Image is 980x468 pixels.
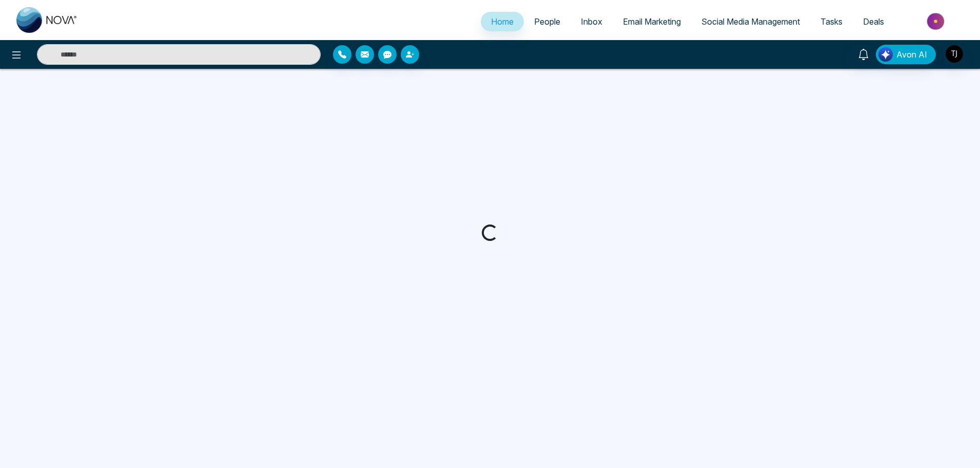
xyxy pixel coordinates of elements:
span: Inbox [581,16,602,27]
a: Email Marketing [613,12,691,31]
img: Lead Flow [878,47,893,62]
span: Avon AI [896,48,927,61]
a: Social Media Management [691,12,810,31]
span: Social Media Management [701,16,800,27]
a: People [524,12,571,31]
span: Tasks [820,16,842,27]
img: User Avatar [946,45,963,63]
a: Deals [853,12,894,31]
a: Tasks [810,12,853,31]
span: Home [491,16,514,27]
a: Inbox [571,12,613,31]
span: Deals [863,16,884,27]
img: Market-place.gif [899,10,974,33]
a: Home [481,12,524,31]
img: Nova CRM Logo [16,7,78,33]
span: Email Marketing [623,16,681,27]
button: Avon AI [876,45,936,64]
span: People [534,16,560,27]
